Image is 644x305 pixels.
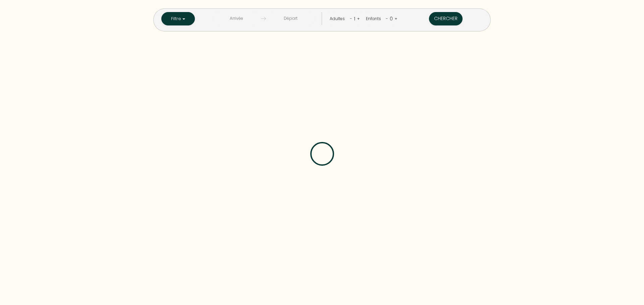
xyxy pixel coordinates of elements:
[357,15,360,22] a: +
[161,12,195,25] button: Filtre
[330,16,347,22] div: Adultes
[429,12,463,25] button: Chercher
[261,16,266,21] img: guests
[394,15,397,22] a: +
[366,16,383,22] div: Enfants
[266,12,315,25] input: Départ
[386,15,388,22] a: -
[388,13,394,24] div: 0
[212,12,261,25] input: Arrivée
[350,15,352,22] a: -
[352,13,357,24] div: 1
